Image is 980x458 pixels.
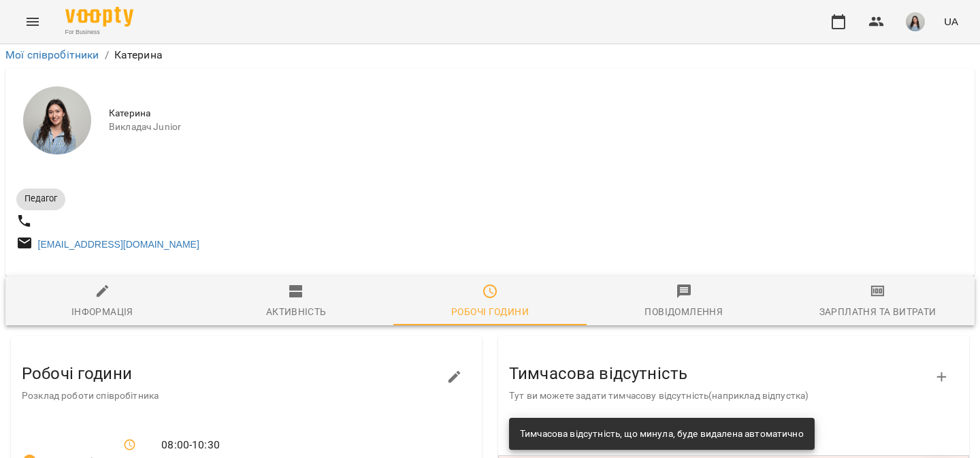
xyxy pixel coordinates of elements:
[109,120,964,134] span: Викладач Junior
[16,193,65,205] span: Педагог
[22,365,449,382] h3: Робочі години
[5,48,99,61] a: Мої співробітники
[38,239,199,250] a: [EMAIL_ADDRESS][DOMAIN_NAME]
[105,47,109,63] li: /
[906,12,925,31] img: 00729b20cbacae7f74f09ddf478bc520.jpg
[5,47,975,63] nav: breadcrumb
[65,7,133,27] img: Voopty Logo
[509,365,936,382] h3: Тимчасова відсутність
[71,304,133,320] div: Інформація
[644,304,723,320] div: Повідомлення
[161,437,220,453] span: 08:00 - 10:30
[22,389,449,403] p: Розклад роботи співробітника
[65,28,133,37] span: For Business
[266,304,327,320] div: Активність
[23,86,91,154] img: Катерина
[520,422,804,446] div: Тимчасова відсутність, що минула, буде видалена автоматично
[16,5,49,38] button: Menu
[451,304,529,320] div: Робочі години
[509,389,936,403] p: Тут ви можете задати тимчасову відсутність(наприклад відпустка)
[114,47,163,63] p: Катерина
[938,9,964,34] button: UA
[109,107,964,120] span: Катерина
[819,304,936,320] div: Зарплатня та Витрати
[944,14,958,29] span: UA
